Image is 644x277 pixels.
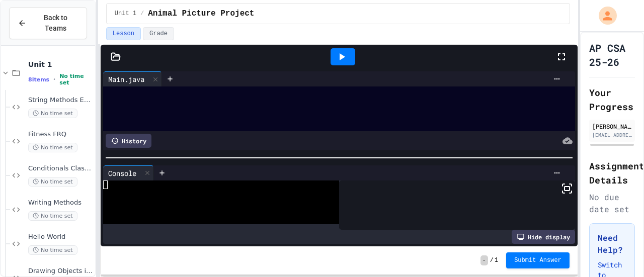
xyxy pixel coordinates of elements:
[103,165,154,180] div: Console
[28,267,93,275] span: Drawing Objects in Java - HW Playposit Code
[148,8,254,20] span: Animal Picture Project
[602,237,634,267] iframe: chat widget
[28,164,93,173] span: Conditionals Classwork
[28,233,93,241] span: Hello World
[589,85,635,114] h2: Your Progress
[103,71,162,86] div: Main.java
[589,191,635,215] div: No due date set
[33,13,78,34] span: Back to Teams
[589,41,635,69] h1: AP CSA 25-26
[9,7,87,39] button: Back to Teams
[28,130,93,139] span: Fitness FRQ
[106,134,151,148] div: History
[28,245,77,255] span: No time set
[28,96,93,105] span: String Methods Examples
[115,10,136,18] span: Unit 1
[480,255,488,265] span: -
[59,73,93,86] span: No time set
[106,27,141,40] button: Lesson
[514,256,561,264] span: Submit Answer
[490,256,494,264] span: /
[588,4,619,27] div: My Account
[592,131,632,139] div: [EMAIL_ADDRESS][DOMAIN_NAME]
[28,199,93,207] span: Writing Methods
[598,232,626,256] h3: Need Help?
[28,60,93,69] span: Unit 1
[589,159,635,187] h2: Assignment Details
[53,75,55,83] span: •
[103,168,141,178] div: Console
[28,76,49,83] span: 8 items
[28,143,77,152] span: No time set
[143,27,174,40] button: Grade
[28,109,77,118] span: No time set
[495,256,498,264] span: 1
[512,230,575,244] div: Hide display
[28,177,77,187] span: No time set
[506,252,570,268] button: Submit Answer
[103,74,149,84] div: Main.java
[592,122,632,131] div: [PERSON_NAME]
[28,211,77,221] span: No time set
[560,193,634,236] iframe: chat widget
[140,10,144,18] span: /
